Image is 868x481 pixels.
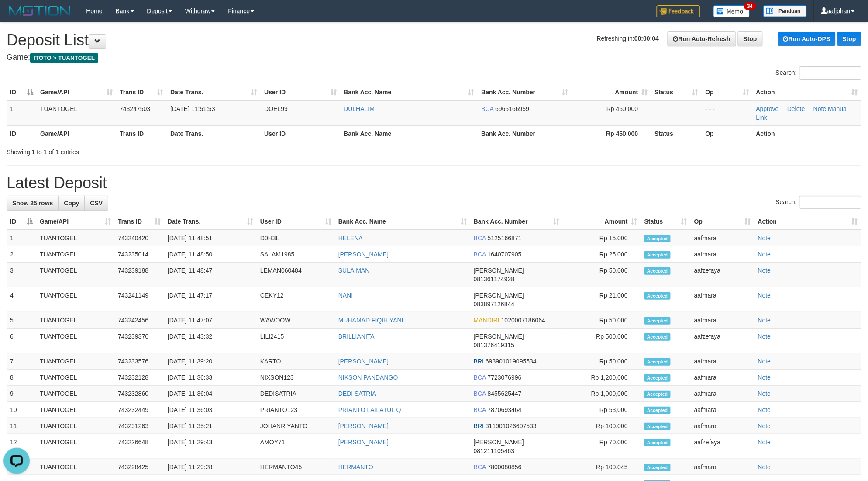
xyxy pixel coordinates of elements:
[36,353,114,370] td: TUANTOGEL
[257,353,335,370] td: KARTO
[37,100,116,126] td: TUANTOGEL
[470,214,563,230] th: Bank Acc. Number: activate to sort column ascending
[7,84,37,100] th: ID: activate to sort column descending
[338,292,353,299] a: NANI
[563,312,641,329] td: Rp 50,000
[702,84,753,100] th: Op: activate to sort column ascending
[644,464,671,471] span: Accepted
[691,386,754,402] td: aafmara
[563,459,641,475] td: Rp 100,045
[7,31,861,49] h1: Deposit List
[114,287,164,312] td: 743241149
[7,353,36,370] td: 7
[7,418,36,434] td: 11
[7,53,861,62] h4: Game:
[3,3,30,30] button: Open LiveChat chat widget
[474,235,486,242] span: BCA
[691,287,754,312] td: aafmara
[338,422,389,429] a: [PERSON_NAME]
[167,125,261,142] th: Date Trans.
[488,235,522,242] span: Copy 5125166871 to clipboard
[758,251,771,258] a: Note
[164,386,257,402] td: [DATE] 11:36:04
[691,230,754,246] td: aafmara
[164,434,257,459] td: [DATE] 11:29:43
[7,144,355,156] div: Showing 1 to 1 of 1 entries
[36,287,114,312] td: TUANTOGEL
[644,407,671,414] span: Accepted
[338,317,403,324] a: MUHAMAD FIQIH YANI
[7,196,59,211] a: Show 25 rows
[691,329,754,353] td: aafzefaya
[7,100,37,126] td: 1
[691,263,754,287] td: aafzefaya
[651,125,702,142] th: Status
[474,447,514,454] span: Copy 081211105463 to clipboard
[563,287,641,312] td: Rp 21,000
[572,125,651,142] th: Rp 450.000
[164,287,257,312] td: [DATE] 11:47:17
[257,329,335,353] td: LILI2415
[758,267,771,274] a: Note
[257,287,335,312] td: CEKY12
[691,214,754,230] th: Op: activate to sort column ascending
[261,84,340,100] th: User ID: activate to sort column ascending
[787,105,805,112] a: Delete
[84,196,108,211] a: CSV
[597,35,659,42] span: Refreshing in:
[338,251,389,258] a: [PERSON_NAME]
[668,31,736,46] a: Run Auto-Refresh
[116,84,167,100] th: Trans ID: activate to sort column ascending
[7,263,36,287] td: 3
[744,2,756,10] span: 34
[30,53,98,63] span: ITOTO > TUANTOGEL
[36,230,114,246] td: TUANTOGEL
[164,370,257,386] td: [DATE] 11:36:33
[644,267,671,275] span: Accepted
[257,459,335,475] td: HERMANTO45
[702,100,753,126] td: - - -
[702,125,753,142] th: Op
[563,214,641,230] th: Amount: activate to sort column ascending
[12,200,53,207] span: Show 25 rows
[338,439,389,446] a: [PERSON_NAME]
[114,434,164,459] td: 743226648
[563,402,641,418] td: Rp 53,000
[474,342,514,349] span: Copy 081376419315 to clipboard
[264,105,288,112] span: DOEL99
[344,105,375,112] a: DULHALIM
[114,402,164,418] td: 743232449
[170,105,215,112] span: [DATE] 11:51:53
[753,125,861,142] th: Action
[338,406,401,413] a: PRIANTO LAILATUL Q
[837,32,861,46] a: Stop
[257,402,335,418] td: PRIANTO123
[7,312,36,329] td: 5
[644,292,671,300] span: Accepted
[634,35,659,42] strong: 00:00:04
[114,329,164,353] td: 743239376
[691,434,754,459] td: aafzefaya
[7,287,36,312] td: 4
[36,312,114,329] td: TUANTOGEL
[644,374,671,382] span: Accepted
[691,402,754,418] td: aafmara
[338,464,373,471] a: HERMANTO
[114,312,164,329] td: 743242456
[563,434,641,459] td: Rp 70,000
[501,317,545,324] span: Copy 1020007186064 to clipboard
[257,386,335,402] td: DEDISATRIA
[813,105,827,112] a: Note
[657,5,700,17] img: Feedback.jpg
[488,374,522,381] span: Copy 7723076996 to clipboard
[257,312,335,329] td: WAWOOW
[474,292,524,299] span: [PERSON_NAME]
[36,418,114,434] td: TUANTOGEL
[7,246,36,263] td: 2
[738,31,763,46] a: Stop
[799,66,861,80] input: Search:
[340,125,478,142] th: Bank Acc. Name
[114,386,164,402] td: 743232860
[776,66,861,80] label: Search:
[758,390,771,397] a: Note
